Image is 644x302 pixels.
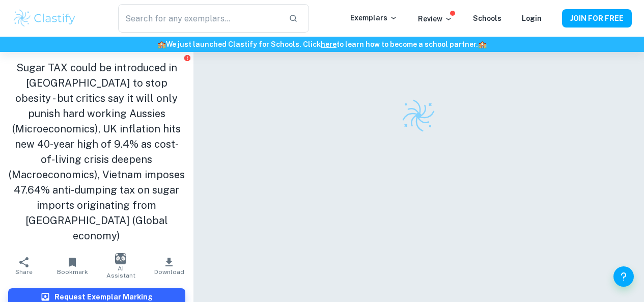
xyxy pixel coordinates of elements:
[57,268,88,276] span: Bookmark
[145,252,193,280] button: Download
[8,60,185,243] h1: Sugar TAX could be introduced in [GEOGRAPHIC_DATA] to stop obesity - but critics say it will only...
[118,4,281,33] input: Search for any exemplars...
[562,9,632,28] button: JOIN FOR FREE
[154,268,184,276] span: Download
[613,266,634,287] button: Help and Feedback
[184,54,191,62] button: Report issue
[473,14,501,22] a: Schools
[321,40,337,48] a: here
[418,13,453,24] p: Review
[115,253,126,264] img: AI Assistant
[522,14,542,22] a: Login
[401,98,436,133] img: Clastify logo
[2,39,642,50] h6: We just launched Clastify for Schools. Click to learn how to become a school partner.
[48,252,97,280] button: Bookmark
[157,40,166,48] span: 🏫
[15,268,33,276] span: Share
[350,12,398,23] p: Exemplars
[103,265,139,279] span: AI Assistant
[478,40,487,48] span: 🏫
[97,252,145,280] button: AI Assistant
[12,8,77,29] img: Clastify logo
